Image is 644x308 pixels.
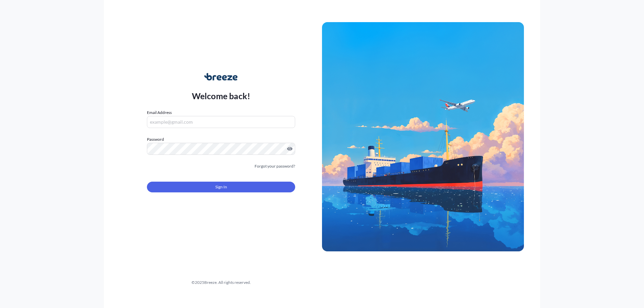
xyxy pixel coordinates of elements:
label: Password [147,136,295,143]
button: Show password [287,146,292,151]
a: Forgot your password? [255,163,295,170]
p: Welcome back! [192,90,251,101]
label: Email Address [147,109,172,116]
div: © 2025 Breeze. All rights reserved. [120,279,322,286]
input: example@gmail.com [147,116,295,128]
img: Ship illustration [322,22,524,251]
button: Sign In [147,182,295,192]
span: Sign In [215,184,227,190]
